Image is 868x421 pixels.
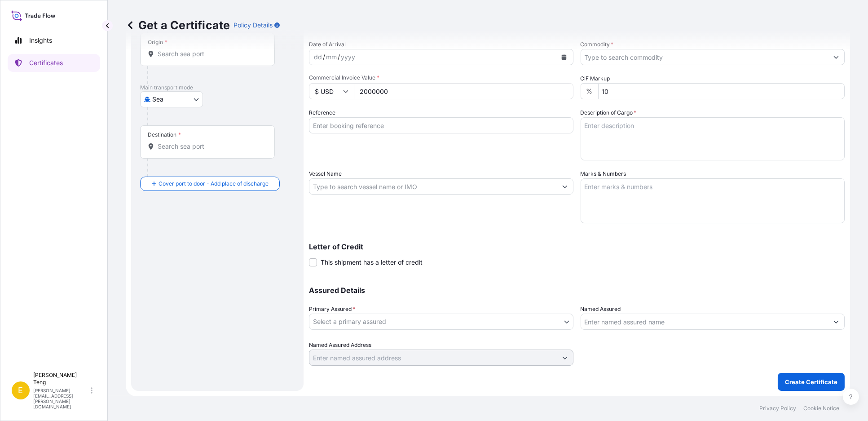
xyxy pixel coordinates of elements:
[354,83,573,99] input: Enter amount
[152,95,163,104] span: Sea
[33,388,89,409] p: [PERSON_NAME][EMAIL_ADDRESS][PERSON_NAME][DOMAIN_NAME]
[158,49,264,58] input: Origin
[581,108,637,117] label: Description of Cargo
[158,142,264,151] input: Destination
[29,36,52,45] p: Insights
[309,314,573,330] button: Select a primary assured
[323,52,325,62] div: /
[140,177,280,191] button: Cover port to door - Add place of discharge
[8,54,100,72] a: Certificates
[581,305,621,314] label: Named Assured
[140,91,203,107] button: Select transport
[313,52,323,62] div: day,
[321,258,423,267] span: This shipment has a letter of credit
[598,83,845,99] input: Enter percentage between 0 and 10%
[340,52,356,62] div: year,
[581,49,828,65] input: Type to search commodity
[338,52,340,62] div: /
[581,169,626,178] label: Marks & Numbers
[126,18,230,32] p: Get a Certificate
[557,50,571,64] button: Calendar
[159,179,269,188] span: Cover port to door - Add place of discharge
[140,84,295,91] p: Main transport mode
[313,317,386,326] span: Select a primary assured
[33,372,89,386] p: [PERSON_NAME] Teng
[759,405,796,412] a: Privacy Policy
[8,31,100,49] a: Insights
[325,52,338,62] div: month,
[803,405,839,412] a: Cookie Notice
[785,377,837,386] p: Create Certificate
[557,350,573,366] button: Show suggestions
[309,117,573,133] input: Enter booking reference
[309,350,557,366] input: Named Assured Address
[309,178,557,195] input: Type to search vessel name or IMO
[557,178,573,195] button: Show suggestions
[234,21,273,30] p: Policy Details
[778,373,845,391] button: Create Certificate
[828,314,844,330] button: Show suggestions
[29,58,63,67] p: Certificates
[309,243,845,250] p: Letter of Credit
[581,74,610,83] label: CIF Markup
[148,131,181,138] div: Destination
[309,341,371,350] label: Named Assured Address
[309,108,335,117] label: Reference
[828,49,844,65] button: Show suggestions
[309,305,355,314] span: Primary Assured
[581,83,598,99] div: %
[309,169,342,178] label: Vessel Name
[18,386,23,395] span: E
[581,314,828,330] input: Assured Name
[309,287,845,294] p: Assured Details
[309,74,573,81] span: Commercial Invoice Value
